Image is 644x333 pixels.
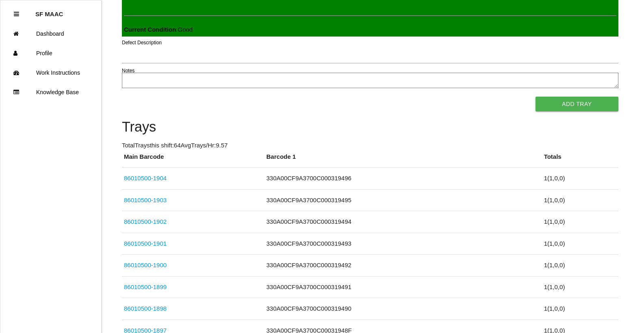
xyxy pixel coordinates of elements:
b: Current Condition [124,26,176,33]
a: 86010500-1903 [124,197,167,203]
td: 1 ( 1 , 0 , 0 ) [542,211,618,233]
a: 86010500-1904 [124,175,167,182]
a: 86010500-1900 [124,262,167,268]
td: 330A00CF9A3700C000319492 [265,255,542,277]
th: Barcode 1 [265,152,542,168]
p: SF MAAC [35,4,63,17]
td: 330A00CF9A3700C000319495 [265,189,542,211]
a: 86010500-1899 [124,283,167,290]
span: : Good [124,26,193,33]
td: 330A00CF9A3700C000319491 [265,276,542,298]
p: Total Trays this shift: 64 Avg Trays /Hr: 9.57 [122,141,618,150]
label: Defect Description [122,39,162,46]
td: 1 ( 1 , 0 , 0 ) [542,298,618,320]
a: Profile [0,43,101,63]
th: Totals [542,152,618,168]
td: 330A00CF9A3700C000319494 [265,211,542,233]
div: Close [14,4,19,24]
td: 1 ( 1 , 0 , 0 ) [542,233,618,255]
td: 1 ( 1 , 0 , 0 ) [542,168,618,190]
td: 330A00CF9A3700C000319496 [265,168,542,190]
a: Knowledge Base [0,82,101,102]
a: 86010500-1901 [124,240,167,247]
h4: Trays [122,119,618,135]
a: 86010500-1898 [124,305,167,312]
td: 1 ( 1 , 0 , 0 ) [542,255,618,277]
td: 330A00CF9A3700C000319490 [265,298,542,320]
td: 1 ( 1 , 0 , 0 ) [542,189,618,211]
a: 86010500-1902 [124,218,167,225]
a: Dashboard [0,24,101,43]
button: Add Tray [536,97,618,111]
td: 1 ( 1 , 0 , 0 ) [542,276,618,298]
td: 330A00CF9A3700C000319493 [265,233,542,255]
label: Notes [122,67,134,74]
a: Work Instructions [0,63,101,82]
th: Main Barcode [122,152,265,168]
